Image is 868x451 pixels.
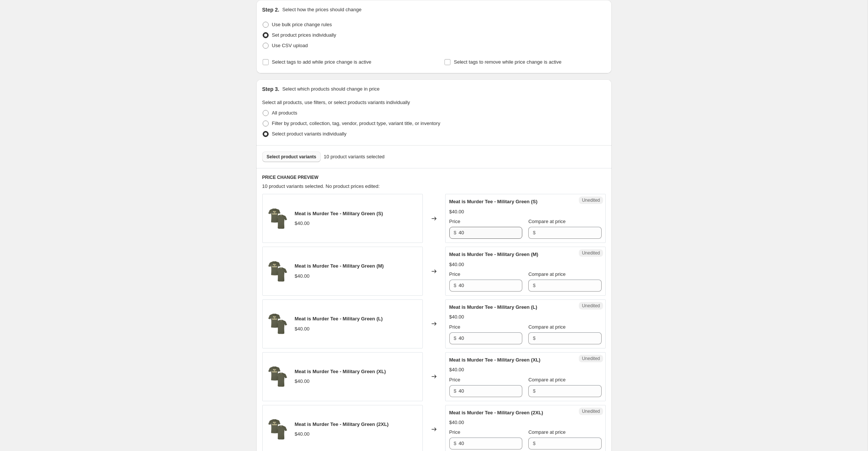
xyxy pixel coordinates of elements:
[449,410,543,415] span: Meat is Murder Tee - Military Green (2XL)
[533,283,535,288] span: $
[272,32,336,38] span: Set product prices individually
[262,183,380,189] span: 10 product variants selected. No product prices edited:
[295,369,386,374] span: Meat is Murder Tee - Military Green (XL)
[449,219,461,224] span: Price
[282,85,379,93] p: Select which products should change in price
[454,230,456,235] span: $
[449,313,464,321] div: $40.00
[272,59,372,65] span: Select tags to add while price change is active
[262,174,606,180] h6: PRICE CHANGE PREVIEW
[449,208,464,216] div: $40.00
[449,419,464,426] div: $40.00
[528,219,566,224] span: Compare at price
[528,271,566,277] span: Compare at price
[454,335,456,341] span: $
[272,121,440,126] span: Filter by product, collection, tag, vendor, product type, variant title, or inventory
[295,378,310,385] div: $40.00
[295,220,310,227] div: $40.00
[282,6,361,13] p: Select how the prices should change
[528,429,566,435] span: Compare at price
[528,377,566,383] span: Compare at price
[449,357,541,363] span: Meat is Murder Tee - Military Green (XL)
[533,441,535,446] span: $
[266,313,289,335] img: MORRISSEY_MIM_TEE_2048x2048_b31ddf89-a11c-4568-9299-0f08a8186801_80x.webp
[295,430,310,438] div: $40.00
[582,356,600,362] span: Unedited
[262,152,321,162] button: Select product variants
[454,441,456,446] span: $
[266,365,289,388] img: MORRISSEY_MIM_TEE_2048x2048_b31ddf89-a11c-4568-9299-0f08a8186801_80x.webp
[533,230,535,235] span: $
[295,211,383,216] span: Meat is Murder Tee - Military Green (S)
[449,271,461,277] span: Price
[528,324,566,330] span: Compare at price
[266,260,289,283] img: MORRISSEY_MIM_TEE_2048x2048_b31ddf89-a11c-4568-9299-0f08a8186801_80x.webp
[533,335,535,341] span: $
[533,388,535,394] span: $
[582,250,600,256] span: Unedited
[449,261,464,268] div: $40.00
[324,153,385,161] span: 10 product variants selected
[454,388,456,394] span: $
[582,197,600,203] span: Unedited
[449,252,538,257] span: Meat is Murder Tee - Military Green (M)
[262,100,410,105] span: Select all products, use filters, or select products variants individually
[582,408,600,414] span: Unedited
[449,304,537,310] span: Meat is Murder Tee - Military Green (L)
[449,429,461,435] span: Price
[272,110,297,116] span: All products
[295,421,389,427] span: Meat is Murder Tee - Military Green (2XL)
[454,283,456,288] span: $
[267,154,317,160] span: Select product variants
[449,377,461,383] span: Price
[262,6,279,13] h2: Step 2.
[295,316,383,322] span: Meat is Murder Tee - Military Green (L)
[449,324,461,330] span: Price
[295,325,310,333] div: $40.00
[454,59,562,65] span: Select tags to remove while price change is active
[582,303,600,309] span: Unedited
[449,199,538,204] span: Meat is Murder Tee - Military Green (S)
[272,43,308,48] span: Use CSV upload
[272,22,332,27] span: Use bulk price change rules
[262,85,279,93] h2: Step 3.
[449,366,464,374] div: $40.00
[295,272,310,280] div: $40.00
[272,131,346,137] span: Select product variants individually
[266,207,289,230] img: MORRISSEY_MIM_TEE_2048x2048_b31ddf89-a11c-4568-9299-0f08a8186801_80x.webp
[266,418,289,441] img: MORRISSEY_MIM_TEE_2048x2048_b31ddf89-a11c-4568-9299-0f08a8186801_80x.webp
[295,263,384,269] span: Meat is Murder Tee - Military Green (M)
